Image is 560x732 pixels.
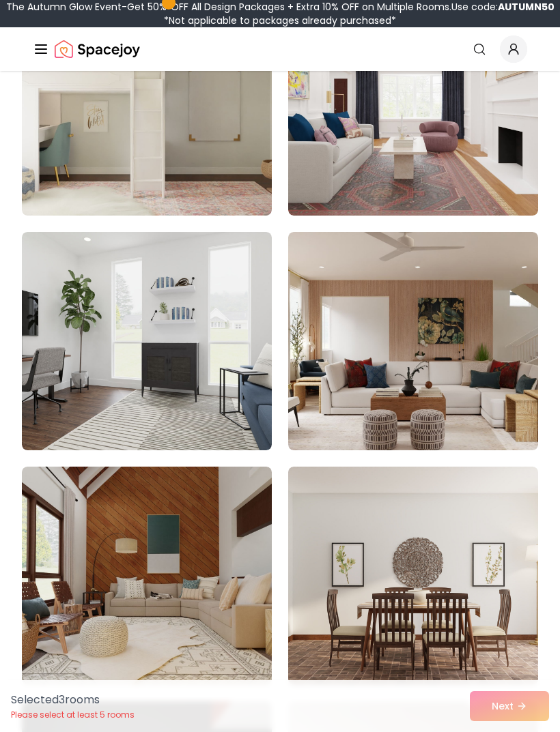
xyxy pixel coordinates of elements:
[33,27,527,71] nav: Global
[288,467,538,685] img: Room room-78
[11,709,135,720] p: Please select at least 5 rooms
[55,35,140,63] img: Spacejoy Logo
[11,692,135,708] p: Selected 3 room s
[22,232,272,450] img: Room room-75
[288,232,538,450] img: Room room-76
[55,35,140,63] a: Spacejoy
[22,467,272,685] img: Room room-77
[164,14,396,27] span: *Not applicable to packages already purchased*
